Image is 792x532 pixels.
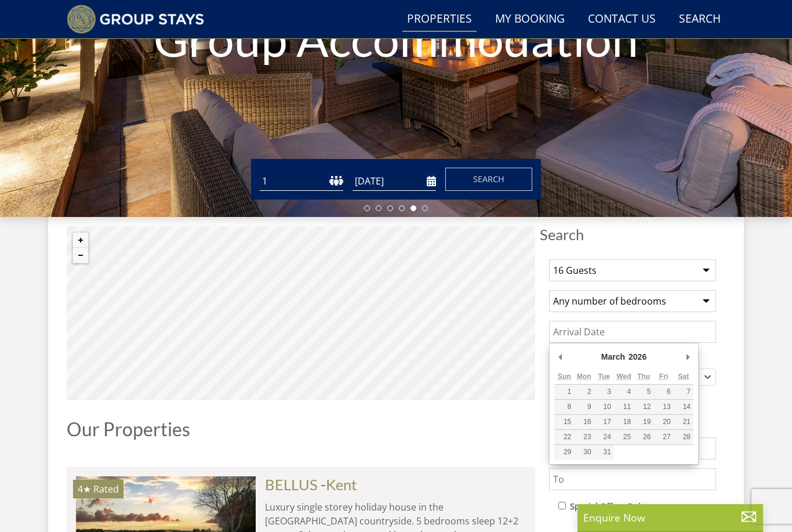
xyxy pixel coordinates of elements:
[321,476,357,493] span: -
[540,226,725,243] span: Search
[491,6,569,32] a: My Booking
[73,233,88,248] button: Zoom in
[473,173,504,184] span: Search
[674,430,693,444] button: 28
[554,385,574,399] button: 1
[616,372,631,381] abbr: Wednesday
[614,400,634,414] button: 11
[577,372,591,381] abbr: Monday
[674,415,693,429] button: 21
[554,430,574,444] button: 22
[682,348,693,365] button: Next Month
[594,400,614,414] button: 10
[402,6,477,32] a: Properties
[570,500,645,513] label: Special Offers Only
[600,348,627,365] div: March
[265,476,318,493] a: BELLUS
[653,385,673,399] button: 6
[594,445,614,459] button: 31
[614,430,634,444] button: 25
[614,385,634,399] button: 4
[574,385,594,399] button: 2
[594,415,614,429] button: 17
[634,400,653,414] button: 12
[67,5,204,34] img: Group Stays
[653,400,673,414] button: 13
[554,445,574,459] button: 29
[574,430,594,444] button: 23
[637,372,650,381] abbr: Thursday
[594,430,614,444] button: 24
[674,385,693,399] button: 7
[67,226,535,400] canvas: Map
[627,348,648,365] div: 2026
[583,510,757,525] p: Enquire Now
[326,476,357,493] a: Kent
[614,415,634,429] button: 18
[634,415,653,429] button: 19
[583,6,660,32] a: Contact Us
[554,348,566,365] button: Previous Month
[554,415,574,429] button: 15
[634,430,653,444] button: 26
[674,6,725,32] a: Search
[594,385,614,399] button: 3
[653,415,673,429] button: 20
[73,248,88,263] button: Zoom out
[353,172,436,191] input: Arrival Date
[549,468,716,490] input: To
[554,400,574,414] button: 8
[659,372,668,381] abbr: Friday
[67,419,535,439] h1: Our Properties
[653,430,673,444] button: 27
[574,415,594,429] button: 16
[93,483,119,495] span: Rated
[634,385,653,399] button: 5
[558,372,571,381] abbr: Sunday
[574,400,594,414] button: 9
[445,168,532,191] button: Search
[678,372,689,381] abbr: Saturday
[674,400,693,414] button: 14
[574,445,594,459] button: 30
[78,483,91,495] span: BELLUS has a 4 star rating under the Quality in Tourism Scheme
[598,372,609,381] abbr: Tuesday
[549,321,716,343] input: Arrival Date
